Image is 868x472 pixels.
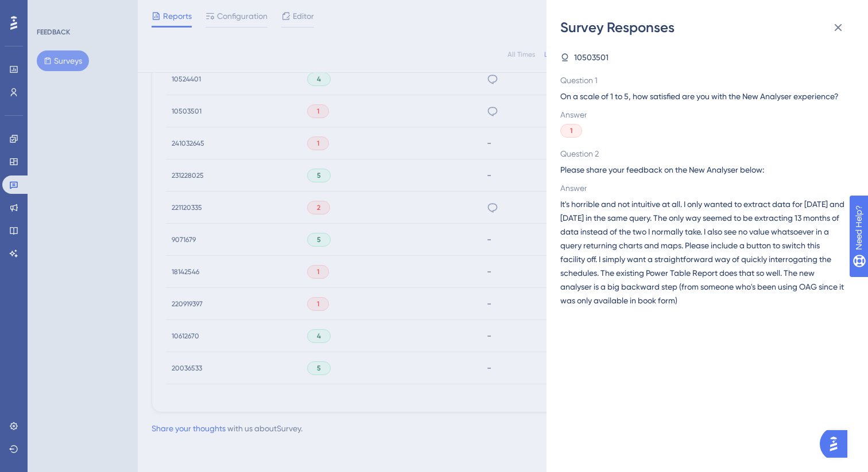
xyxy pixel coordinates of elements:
span: It's horrible and not intuitive at all. I only wanted to extract data for [DATE] and [DATE] in th... [560,197,845,307]
div: Survey Responses [560,18,854,37]
span: Question 1 [560,73,845,87]
span: 10503501 [574,50,609,64]
span: Please share your feedback on the New Analyser below: [560,163,845,177]
span: Need Help? [27,3,72,17]
span: Answer [560,108,845,122]
span: 1 [570,126,572,135]
iframe: UserGuiding AI Assistant Launcher [820,427,854,461]
span: On a scale of 1 to 5, how satisfied are you with the New Analyser experience? [560,89,845,103]
span: Question 2 [560,147,845,161]
span: Answer [560,181,845,195]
